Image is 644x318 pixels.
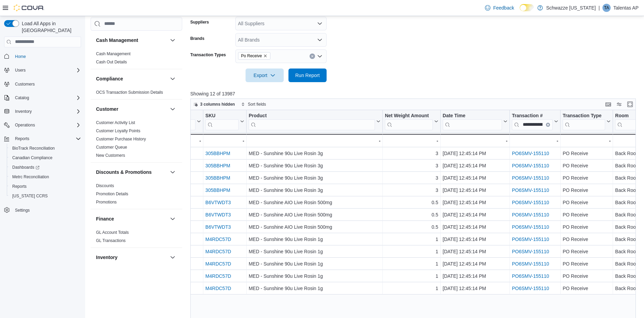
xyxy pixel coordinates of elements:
a: Canadian Compliance [10,154,55,162]
div: MED - Sunshine AIO Live Rosin 500mg [249,211,380,219]
div: SKU [205,112,239,119]
button: Operations [12,121,38,129]
a: Inventory Adjustments [96,269,136,273]
div: MED - Sunshine AIO Live Rosin 500mg [249,198,380,207]
div: PO Receive [563,223,611,231]
button: Customer [96,106,167,112]
span: Home [12,52,81,61]
span: Discounts [96,183,114,188]
a: Customer Purchase History [96,137,146,141]
button: Discounts & Promotions [96,169,167,176]
a: Discounts [96,183,114,188]
button: Customer [169,105,177,113]
span: Reports [10,182,81,191]
button: Transaction #Clear input [512,112,558,130]
p: Showing 12 of 13987 [190,90,641,97]
div: PO Receive [563,198,611,207]
a: Customer Loyalty Points [96,128,140,133]
button: Compliance [96,75,167,82]
span: Operations [12,121,81,129]
button: Run Report [288,69,327,82]
a: PO6SMV-155110 [512,224,549,230]
a: M4RDC57D [205,237,231,242]
button: Operations [1,120,84,130]
a: PO6SMV-155110 [512,286,549,291]
div: Cash Management [91,50,182,69]
div: PO Receive [563,186,611,194]
a: OCS Transaction Submission Details [96,90,163,95]
h3: Finance [96,215,114,222]
div: Transaction # [512,112,553,119]
a: PO6SMV-155110 [512,200,549,205]
div: Package Id [123,112,195,119]
span: Metrc Reconciliation [12,174,49,180]
h3: Compliance [96,75,123,82]
div: [DATE] 12:45:14 PM [443,272,507,280]
div: MED - Sunshine 90u Live Rosin 1g [249,235,380,243]
span: Inventory [15,109,32,114]
div: [DATE] 12:45:14 PM [443,260,507,268]
span: TA [604,4,609,12]
div: Product [249,112,375,119]
div: [DATE] 12:45:14 PM [443,223,507,231]
a: Cash Out Details [96,60,127,64]
a: Feedback [482,1,517,15]
a: PO6SMV-155110 [512,163,549,168]
a: [US_STATE] CCRS [10,192,50,200]
a: Settings [12,206,32,214]
div: 3 [385,186,438,194]
a: PO6SMV-155110 [512,212,549,217]
div: 3 [385,149,438,157]
div: - [443,137,507,145]
a: PO6SMV-155110 [512,261,549,267]
button: 3 columns hidden [191,100,238,108]
span: Load All Apps in [GEOGRAPHIC_DATA] [19,20,81,34]
div: MED - Sunshine 90u Live Rosin 3g [249,174,380,182]
label: Brands [190,36,204,41]
button: Inventory [169,253,177,261]
div: Package URL [123,112,195,130]
a: Customer Activity List [96,120,135,125]
div: Date Time [443,112,502,130]
button: Inventory [12,107,34,116]
div: PO Receive [563,235,611,243]
span: Reports [12,135,81,143]
div: MED - Sunshine 90u Live Rosin 1g [249,284,380,292]
span: Po Receive [241,52,262,59]
span: Canadian Compliance [12,155,52,161]
a: M4RDC57D [205,286,231,291]
a: 305BBHPM [205,187,230,193]
span: Home [15,54,26,59]
button: Date Time [443,112,507,130]
div: Finance [91,228,182,247]
nav: Complex example [4,49,81,233]
span: Reports [12,184,27,189]
div: - [205,137,244,145]
div: PO Receive [563,260,611,268]
a: Customers [12,80,37,88]
span: Metrc Reconciliation [10,173,81,181]
span: Po Receive [238,52,270,60]
span: Operations [15,122,35,128]
span: Users [15,67,26,73]
div: PO Receive [563,211,611,219]
div: 1 [385,284,438,292]
button: Settings [1,205,84,215]
span: Customer Queue [96,145,127,150]
span: OCS Transaction Submission Details [96,90,163,95]
div: 0.5 [385,211,438,219]
button: Product [249,112,380,130]
a: Promotion Details [96,192,128,196]
span: Feedback [493,4,514,11]
a: Customer Queue [96,145,127,150]
button: Cash Management [169,36,177,44]
a: PO6SMV-155110 [512,187,549,193]
div: Customer [91,119,182,162]
button: Clear input [546,122,550,126]
button: SKU [205,112,244,130]
button: Users [12,66,28,74]
div: PO Receive [563,174,611,182]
